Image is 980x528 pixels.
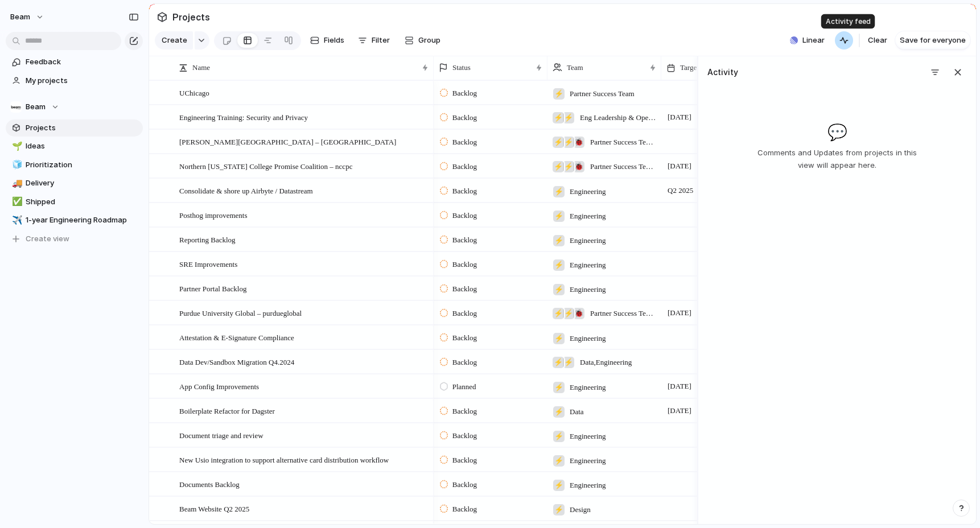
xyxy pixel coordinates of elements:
span: Filter [372,35,390,46]
div: ⚡ [553,504,565,515]
span: Northern [US_STATE] College Promise Coalition – nccpc [179,159,352,172]
span: Engineering [570,455,606,467]
button: 🧊 [10,159,22,171]
span: New Usio integration to support alternative card distribution workflow [179,453,389,466]
div: ✈️ [12,214,20,227]
div: ⚡ [563,161,574,172]
p: Comments and Updates from projects in this view will appear here. [750,146,924,171]
span: Planned [452,381,476,393]
span: [DATE] [665,379,694,393]
span: Backlog [452,308,477,319]
button: 🌱 [10,141,22,152]
span: Projects [26,122,139,134]
button: Group [399,31,446,49]
div: 🌱 [12,140,20,153]
span: Team [567,62,583,73]
div: 🧊 [12,158,20,171]
span: Create view [26,233,69,245]
div: ⚡ [553,161,564,172]
span: Backlog [452,332,477,344]
span: App Config Improvements [179,379,259,393]
span: [DATE] [665,404,694,418]
span: Beam [10,11,30,23]
div: ⚡ [553,308,564,319]
span: Engineering [570,333,606,344]
span: Target date [680,62,713,73]
span: Name [192,62,210,73]
a: ✈️1-year Engineering Roadmap [6,212,143,229]
span: Beam Website Q2 2025 [179,502,249,515]
span: Backlog [452,137,477,148]
div: 🚚 [12,177,20,190]
span: Backlog [452,504,477,515]
div: ⚡ [553,88,565,100]
a: Feedback [6,53,143,71]
span: Backlog [452,234,477,246]
span: Backlog [452,430,477,442]
div: ⚡ [553,455,565,467]
span: [DATE] [665,159,694,173]
span: Create [162,35,187,46]
div: ⚡ [553,137,564,148]
div: 🚚Delivery [6,175,143,192]
span: Backlog [452,88,477,99]
div: ⚡ [553,112,564,123]
span: SRE Improvements [179,257,237,270]
span: Backlog [452,455,477,466]
div: ⚡ [563,357,574,368]
span: Backlog [452,283,477,295]
a: My projects [6,72,143,89]
span: Feedback [26,56,139,68]
button: ✅ [10,196,22,208]
a: 🌱Ideas [6,138,143,155]
div: ⚡ [553,284,565,295]
span: Backlog [452,357,477,368]
span: Partner Success Team , Data , Customer Support [590,161,656,172]
button: 🚚 [10,178,22,189]
span: Posthog improvements [179,208,248,221]
span: Attestation & E-Signature Compliance [179,331,294,344]
span: My projects [26,75,139,86]
button: Linear [785,32,829,49]
span: Engineering [570,284,606,295]
span: [DATE] [665,306,694,320]
span: Q2 2025 [665,184,696,197]
div: ⚡ [553,259,565,271]
span: Backlog [452,112,477,123]
span: Linear [802,35,825,46]
div: ✅ [12,195,20,208]
span: Engineering Training: Security and Privacy [179,110,308,123]
span: 1-year Engineering Roadmap [26,214,139,226]
span: Prioritization [26,159,139,171]
span: Backlog [452,210,477,221]
span: Design [570,504,591,515]
a: ✅Shipped [6,193,143,211]
span: Documents Backlog [179,477,240,490]
span: Status [452,62,471,73]
span: Document triage and review [179,428,263,442]
span: Engineering [570,235,606,246]
span: UChicago [179,86,209,99]
span: Backlog [452,406,477,417]
span: Shipped [26,196,139,208]
span: Backlog [452,479,477,490]
span: Save for everyone [900,35,966,46]
div: ⚡ [553,186,565,197]
span: Clear [868,35,887,46]
span: Engineering [570,186,606,197]
span: Beam [26,101,46,113]
span: Boilerplate Refactor for Dagster [179,404,275,417]
h3: Activity [707,66,738,78]
span: Engineering [570,480,606,491]
a: Projects [6,119,143,137]
span: Backlog [452,185,477,197]
span: Partner Success Team , Data , Customer Support [590,137,656,148]
span: 💬 [827,120,847,144]
span: Reporting Backlog [179,233,236,246]
button: Beam [6,98,143,115]
button: Filter [353,31,394,49]
div: ⚡ [553,480,565,491]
